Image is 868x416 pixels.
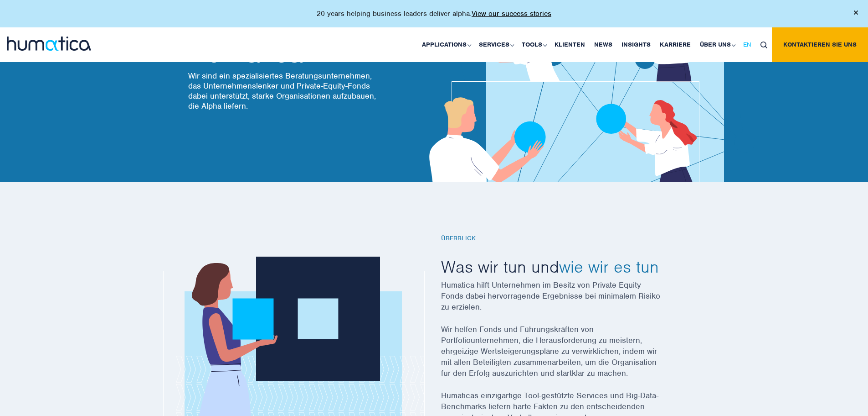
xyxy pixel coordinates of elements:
[441,324,687,390] p: Wir helfen Fonds und Führungskräften von Portfoliounternehmen, die Herausforderung zu meistern, e...
[739,27,756,62] a: EN
[7,37,91,51] img: logo
[417,27,474,62] a: Applications
[550,27,590,62] a: Klienten
[743,41,751,48] span: EN
[517,27,550,62] a: Tools
[772,27,868,62] a: Kontaktieren Sie uns
[474,27,517,62] a: Services
[441,256,687,277] h2: Was wir tun und
[617,27,655,62] a: Insights
[317,9,551,18] p: 20 years helping business leaders deliver alpha.
[760,42,767,48] img: search_icon
[441,235,687,242] h6: Überblick
[655,27,695,62] a: Karriere
[472,9,551,18] a: View our success stories
[590,27,617,62] a: News
[695,27,739,62] a: Über uns
[441,279,687,324] p: Humatica hilft Unternehmen im Besitz von Private Equity Fonds dabei hervorragende Ergebnisse bei ...
[188,71,384,111] p: Wir sind ein spezialisiertes Beratungsunternehmen, das Unternehmenslenker und Private-Equity-Fond...
[559,256,659,277] span: wie wir es tun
